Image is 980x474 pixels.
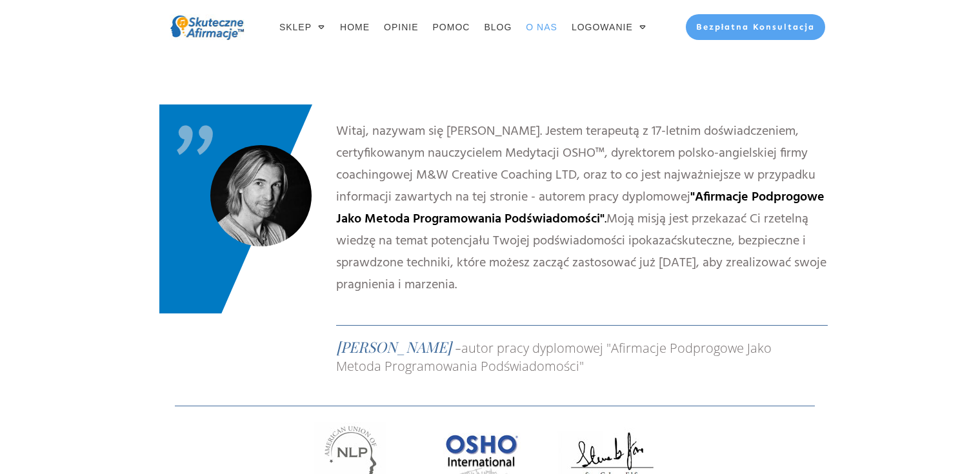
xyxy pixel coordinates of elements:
span: Witaj, n [336,121,379,142]
a: SKLEP [279,18,326,36]
span: . [605,209,606,230]
a: POMOC [433,18,470,36]
a: BLOG [484,18,512,36]
span: autor pracy dyplomowej "Afirmacje Podprogowe Jako Metoda Programowania Podświadomości" [336,339,772,375]
span: - [455,339,461,356]
span: " [176,47,214,273]
span: Bezpłatna Konsultacja [696,22,815,32]
a: Bezpłatna Konsultacja [686,14,826,40]
span: pokazać [632,231,677,252]
img: hubert-right [210,145,312,246]
a: HOME [340,18,370,36]
span: [PERSON_NAME] [336,337,452,357]
span: LOGOWANIE [572,18,633,36]
a: OPINIE [384,18,418,36]
a: O NAS [526,18,557,36]
span: azywam się [PERSON_NAME]. Jestem terapeutą z 17-letnim doświadczeniem, certyfikowanym nauczyciele... [336,121,826,295]
a: LOGOWANIE [572,18,647,36]
span: skuteczne, bezpieczne i sprawdzone techniki, które możesz zacząć zastosować już [DATE], aby zreal... [336,231,826,295]
span: SKLEP [279,18,312,36]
